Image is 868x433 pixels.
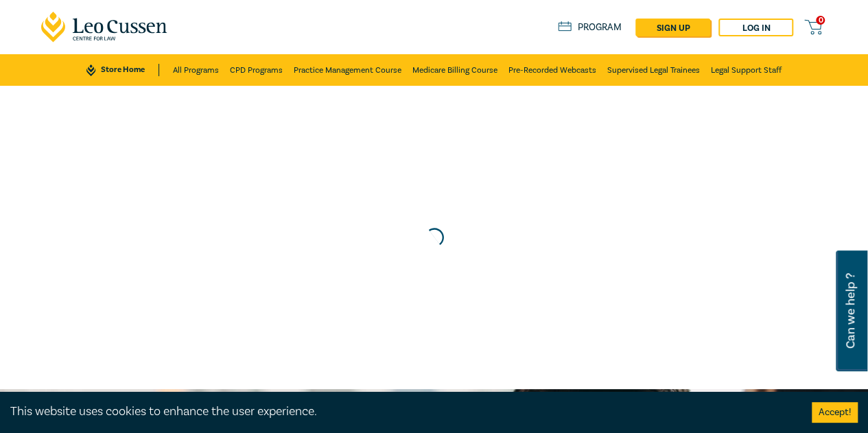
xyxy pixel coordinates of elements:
[294,54,401,86] a: Practice Management Course
[173,54,219,86] a: All Programs
[635,19,710,36] a: sign up
[230,54,283,86] a: CPD Programs
[718,19,793,36] a: Log in
[607,54,700,86] a: Supervised Legal Trainees
[508,54,596,86] a: Pre-Recorded Webcasts
[816,16,825,25] span: 0
[10,403,791,421] div: This website uses cookies to enhance the user experience.
[86,64,159,76] a: Store Home
[412,54,497,86] a: Medicare Billing Course
[558,21,622,34] a: Program
[812,402,858,423] button: Accept cookies
[844,259,857,363] span: Can we help ?
[711,54,782,86] a: Legal Support Staff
